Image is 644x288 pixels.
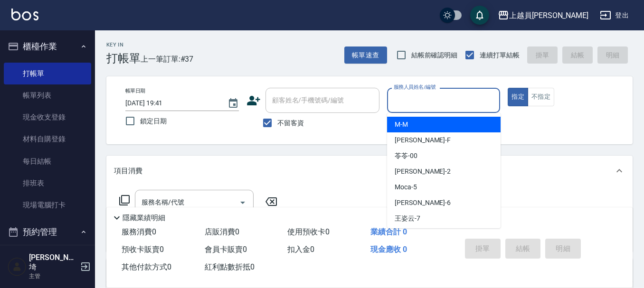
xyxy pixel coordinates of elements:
[114,166,142,176] p: 項目消費
[4,63,91,84] a: 打帳單
[122,262,171,271] span: 其他付款方式 0
[277,118,304,128] span: 不留客資
[411,50,458,60] span: 結帳前確認明細
[395,120,408,130] span: M -M
[8,257,27,276] img: Person
[395,182,417,192] span: Moca -5
[4,220,91,244] button: 預約管理
[106,52,141,65] h3: 打帳單
[370,227,407,236] span: 業績合計 0
[4,84,91,106] a: 帳單列表
[480,50,520,60] span: 連續打單結帳
[106,42,141,48] h2: Key In
[205,262,255,271] span: 紅利點數折抵 0
[509,9,588,21] div: 上越員[PERSON_NAME]
[395,151,417,161] span: 苓苓 -00
[596,7,633,24] button: 登出
[4,34,91,59] button: 櫃檯作業
[395,135,451,145] span: [PERSON_NAME] -F
[122,245,164,254] span: 預收卡販賣 0
[395,214,420,223] span: 王姿云 -7
[4,194,91,216] a: 現場電腦打卡
[235,195,250,210] button: Open
[370,245,407,254] span: 現金應收 0
[344,46,387,64] button: 帳單速查
[205,227,239,236] span: 店販消費 0
[395,198,451,208] span: [PERSON_NAME] -6
[106,156,633,186] div: 項目消費
[123,213,165,223] p: 隱藏業績明細
[494,6,592,25] button: 上越員[PERSON_NAME]
[528,88,554,106] button: 不指定
[287,227,330,236] span: 使用預收卡 0
[4,150,91,172] a: 每日結帳
[4,106,91,128] a: 現金收支登錄
[11,9,38,20] img: Logo
[29,272,77,280] p: 主管
[470,6,489,25] button: save
[287,245,314,254] span: 扣入金 0
[4,172,91,194] a: 排班表
[125,95,218,111] input: YYYY/MM/DD hh:mm
[508,88,528,106] button: 指定
[140,116,167,126] span: 鎖定日期
[141,53,194,65] span: 上一筆訂單:#37
[4,128,91,150] a: 材料自購登錄
[29,253,77,272] h5: [PERSON_NAME]埼
[205,245,247,254] span: 會員卡販賣 0
[395,167,451,177] span: [PERSON_NAME] -2
[394,84,436,91] label: 服務人員姓名/編號
[125,87,145,94] label: 帳單日期
[122,227,156,236] span: 服務消費 0
[222,92,245,115] button: Choose date, selected date is 2025-09-20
